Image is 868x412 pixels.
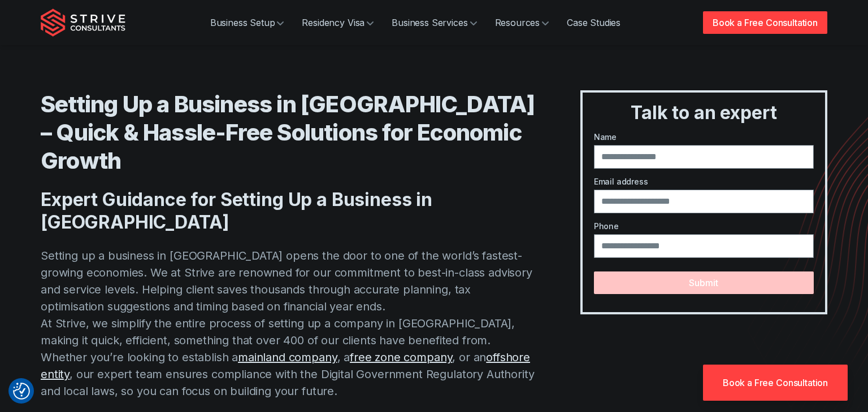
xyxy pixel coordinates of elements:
[594,271,814,294] button: Submit
[594,220,814,232] label: Phone
[238,350,337,364] a: mainland company
[293,11,383,34] a: Residency Visa
[41,90,535,175] h1: Setting Up a Business in [GEOGRAPHIC_DATA] – Quick & Hassle-Free Solutions for Economic Growth
[703,365,848,401] a: Book a Free Consultation
[594,176,814,187] label: Email address
[41,247,535,400] p: Setting up a business in [GEOGRAPHIC_DATA] opens the door to one of the world’s fastest-growing e...
[41,8,125,37] img: Strive Consultants
[41,189,535,234] h2: Expert Guidance for Setting Up a Business in [GEOGRAPHIC_DATA]
[486,11,558,34] a: Resources
[703,11,827,34] a: Book a Free Consultation
[594,131,814,143] label: Name
[201,11,293,34] a: Business Setup
[587,102,821,124] h3: Talk to an expert
[350,350,452,364] a: free zone company
[13,383,30,400] button: Consent Preferences
[13,383,30,400] img: Revisit consent button
[558,11,630,34] a: Case Studies
[383,11,485,34] a: Business Services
